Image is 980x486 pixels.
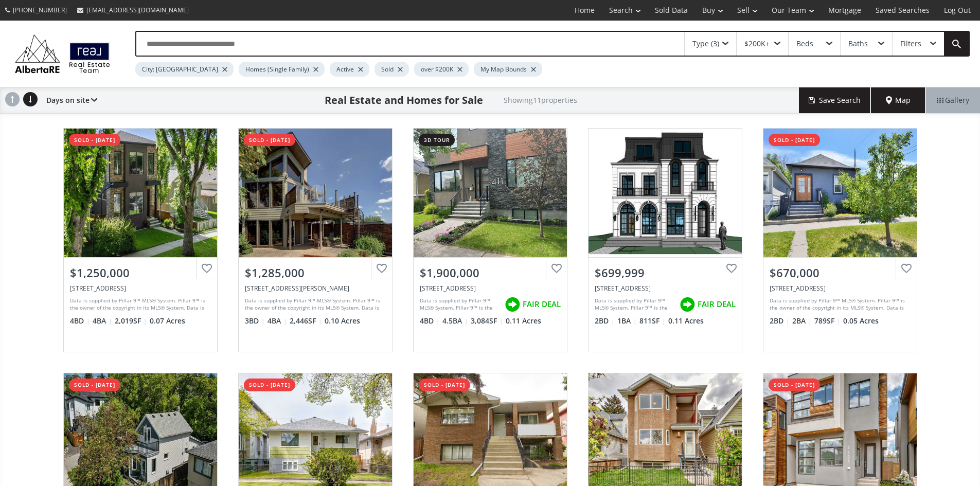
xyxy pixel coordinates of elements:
[245,265,386,281] div: $1,285,000
[770,316,790,326] span: 2 BD
[70,297,208,312] div: Data is supplied by Pillar 9™ MLS® System. Pillar 9™ is the owner of the copyright in its MLS® Sy...
[770,284,911,293] div: 931 2 Avenue NE, Calgary, AB T2E 0G6
[442,316,468,326] span: 4.5 BA
[925,87,980,113] div: Gallery
[814,316,841,326] span: 789 SF
[796,40,813,47] div: Beds
[70,265,211,281] div: $1,250,000
[375,62,409,77] div: Sold
[595,316,615,326] span: 2 BD
[115,316,147,326] span: 2,019 SF
[245,297,383,312] div: Data is supplied by Pillar 9™ MLS® System. Pillar 9™ is the owner of the copyright in its MLS® Sy...
[325,316,360,326] span: 0.10 Acres
[420,265,561,281] div: $1,900,000
[420,284,561,293] div: 411 9 Street NE, Calgary, AB T2E 4K2
[770,297,908,312] div: Data is supplied by Pillar 9™ MLS® System. Pillar 9™ is the owner of the copyright in its MLS® Sy...
[668,316,704,326] span: 0.11 Acres
[677,294,698,315] img: rating icon
[595,297,674,312] div: Data is supplied by Pillar 9™ MLS® System. Pillar 9™ is the owner of the copyright in its MLS® Sy...
[414,62,469,77] div: over $200K
[506,316,541,326] span: 0.11 Acres
[471,316,503,326] span: 3,084 SF
[72,1,194,20] a: [EMAIL_ADDRESS][DOMAIN_NAME]
[799,87,871,113] button: Save Search
[578,118,753,363] a: $699,999[STREET_ADDRESS]Data is supplied by Pillar 9™ MLS® System. Pillar 9™ is the owner of the ...
[86,6,189,14] span: [EMAIL_ADDRESS][DOMAIN_NAME]
[403,118,578,363] a: 3d tour$1,900,000[STREET_ADDRESS]Data is supplied by Pillar 9™ MLS® System. Pillar 9™ is the owne...
[692,40,719,47] div: Type (3)
[420,297,500,312] div: Data is supplied by Pillar 9™ MLS® System. Pillar 9™ is the owner of the copyright in its MLS® Sy...
[474,62,542,77] div: My Map Bounds
[595,265,736,281] div: $699,999
[70,316,90,326] span: 4 BD
[420,316,440,326] span: 4 BD
[886,95,911,105] span: Map
[150,316,185,326] span: 0.07 Acres
[13,6,67,14] span: [PHONE_NUMBER]
[53,118,228,363] a: sold - [DATE]$1,250,000[STREET_ADDRESS]Data is supplied by Pillar 9™ MLS® System. Pillar 9™ is th...
[698,299,736,310] span: FAIR DEAL
[504,96,577,104] h2: Showing 11 properties
[41,87,97,113] div: Days on site
[93,316,112,326] span: 4 BA
[937,95,969,105] span: Gallery
[744,40,770,47] div: $200K+
[595,284,736,293] div: 203 12A Street NE, Calgary, AB T2E 4R6
[330,62,369,77] div: Active
[268,316,287,326] span: 4 BA
[325,93,483,107] h1: Real Estate and Homes for Sale
[502,294,523,315] img: rating icon
[770,265,911,281] div: $670,000
[639,316,666,326] span: 811 SF
[245,316,265,326] span: 3 BD
[245,284,386,293] div: 1239 Colgrove Avenue NE, Calgary, AB T2E5C3
[617,316,637,326] span: 1 BA
[10,32,115,76] img: Logo
[753,118,928,363] a: sold - [DATE]$670,000[STREET_ADDRESS]Data is supplied by Pillar 9™ MLS® System. Pillar 9™ is the ...
[290,316,322,326] span: 2,446 SF
[848,40,868,47] div: Baths
[523,299,561,310] span: FAIR DEAL
[843,316,879,326] span: 0.05 Acres
[792,316,812,326] span: 2 BA
[70,284,211,293] div: 508 8 Street NE, Calgary, AB T2E 4H2
[900,40,921,47] div: Filters
[135,62,234,77] div: City: [GEOGRAPHIC_DATA]
[871,87,925,113] div: Map
[228,118,403,363] a: sold - [DATE]$1,285,000[STREET_ADDRESS][PERSON_NAME]Data is supplied by Pillar 9™ MLS® System. Pi...
[239,62,325,77] div: Homes (Single Family)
